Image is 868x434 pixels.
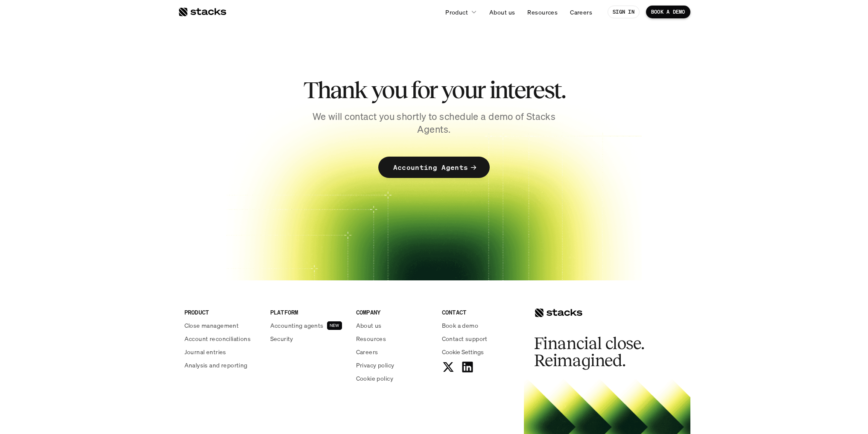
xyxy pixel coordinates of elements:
p: Journal entries [184,347,226,356]
a: Careers [356,347,432,356]
p: Analysis and reporting [184,361,248,370]
p: Resources [356,334,386,343]
p: Account reconciliations [184,334,251,343]
a: Journal entries [184,347,260,356]
a: Accounting Agents [378,157,490,178]
a: Cookie policy [356,374,432,383]
a: About us [356,321,432,330]
a: Close management [184,321,260,330]
p: We will contact you shortly to schedule a demo of Stacks Agents. [302,110,567,137]
h2: Thank you for your interest. [285,77,584,103]
p: Careers [570,8,592,17]
p: Careers [356,347,378,356]
a: Resources [356,334,432,343]
p: Close management [184,321,239,330]
a: Account reconciliations [184,334,260,343]
a: Analysis and reporting [184,361,260,370]
h2: Financial close. Reimagined. [534,335,662,369]
p: Security [270,334,293,343]
p: Cookie policy [356,374,393,383]
a: Contact support [442,334,517,343]
p: PLATFORM [270,308,346,317]
a: Accounting agentsNEW [270,321,346,330]
a: Resources [522,4,563,20]
p: Contact support [442,334,488,343]
a: Book a demo [442,321,517,330]
p: Resources [527,8,558,17]
p: Product [445,8,468,17]
p: Book a demo [442,321,479,330]
p: BOOK A DEMO [651,9,685,15]
a: Privacy policy [356,361,432,370]
p: About us [356,321,382,330]
a: BOOK A DEMO [646,6,690,18]
span: Cookie Settings [442,347,484,356]
p: Accounting agents [270,321,324,330]
a: Careers [565,4,597,20]
a: SIGN IN [608,6,640,18]
h2: NEW [330,323,339,328]
p: COMPANY [356,308,432,317]
p: Privacy policy [356,361,395,370]
p: PRODUCT [184,308,260,317]
p: SIGN IN [613,9,634,15]
button: Cookie Trigger [442,347,484,356]
p: CONTACT [442,308,517,317]
p: Accounting Agents [393,161,468,174]
a: About us [484,4,520,20]
p: About us [489,8,515,17]
a: Security [270,334,346,343]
